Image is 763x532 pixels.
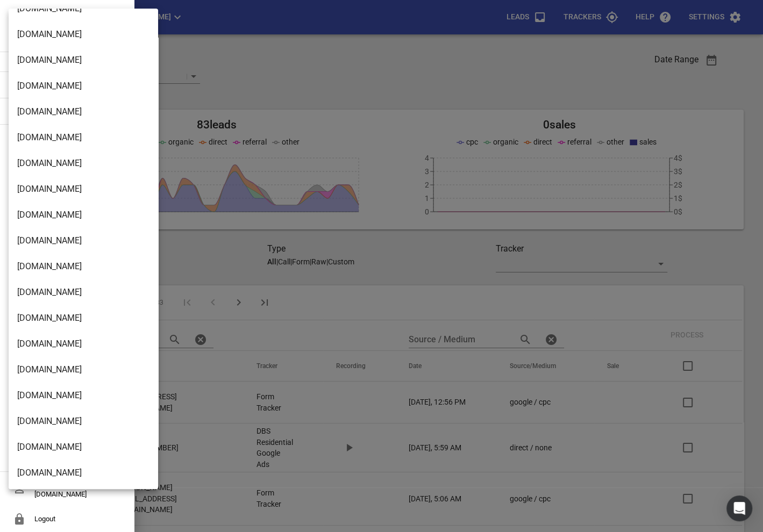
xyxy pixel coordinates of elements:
[9,254,158,279] li: [DOMAIN_NAME]
[9,279,158,305] li: [DOMAIN_NAME]
[9,434,158,460] li: [DOMAIN_NAME]
[9,21,158,47] li: [DOMAIN_NAME]
[9,150,158,176] li: [DOMAIN_NAME]
[9,305,158,331] li: [DOMAIN_NAME]
[9,460,158,486] li: [DOMAIN_NAME]
[9,99,158,125] li: [DOMAIN_NAME]
[9,357,158,383] li: [DOMAIN_NAME]
[9,47,158,73] li: [DOMAIN_NAME]
[726,495,752,521] div: Open Intercom Messenger
[9,408,158,434] li: [DOMAIN_NAME]
[9,331,158,357] li: [DOMAIN_NAME]
[9,125,158,150] li: [DOMAIN_NAME]
[9,73,158,99] li: [DOMAIN_NAME]
[9,176,158,202] li: [DOMAIN_NAME]
[9,383,158,408] li: [DOMAIN_NAME]
[9,228,158,254] li: [DOMAIN_NAME]
[9,202,158,228] li: [DOMAIN_NAME]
